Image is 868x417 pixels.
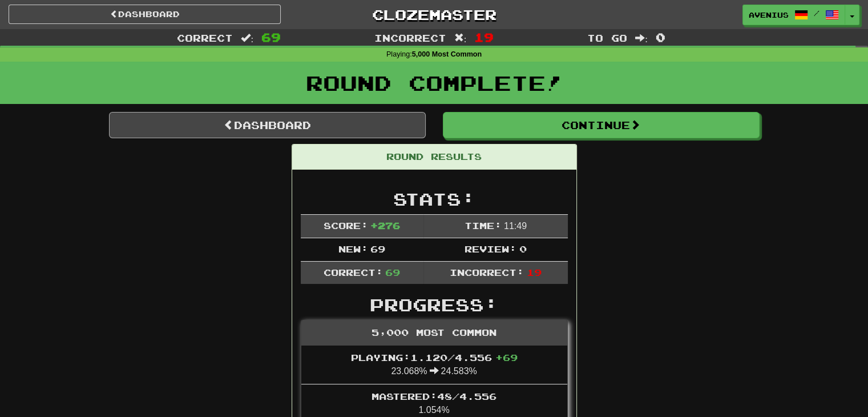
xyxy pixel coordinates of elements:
span: 19 [526,267,541,278]
li: 23.068% 24.583% [301,346,567,384]
span: Score: [324,220,368,231]
span: 0 [519,243,526,254]
span: Time: [464,220,501,231]
span: Avenius [749,10,789,20]
span: Incorrect [374,32,446,43]
h2: Stats: [301,190,568,209]
span: / [814,9,819,17]
span: 11 : 49 [504,221,527,231]
h2: Progress: [301,295,568,314]
div: 5,000 Most Common [301,320,567,346]
span: Correct [177,32,233,43]
span: 69 [385,267,400,278]
span: : [241,33,253,43]
span: + 276 [370,220,400,231]
a: Clozemaster [298,5,570,25]
button: Continue [443,112,760,138]
a: Avenius / [742,5,845,25]
span: Playing: 1.120 / 4.556 [351,352,518,363]
span: Review: [465,243,516,254]
span: New: [338,243,368,254]
span: Incorrect: [450,267,524,278]
span: 69 [261,30,281,44]
span: 69 [370,243,385,254]
div: Round Results [292,145,576,170]
span: 19 [474,30,494,44]
a: Dashboard [109,112,426,138]
strong: 5,000 Most Common [412,50,482,58]
span: Correct: [324,267,383,278]
span: To go [587,32,627,43]
h1: Round Complete! [4,71,864,94]
span: 0 [656,30,665,44]
span: Mastered: 48 / 4.556 [372,391,496,402]
a: Dashboard [9,5,281,24]
span: : [454,33,467,43]
span: + 69 [495,352,518,363]
span: : [635,33,648,43]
